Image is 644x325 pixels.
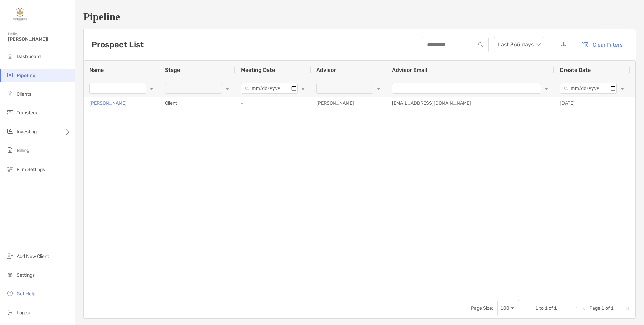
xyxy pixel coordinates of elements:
[165,67,180,73] span: Stage
[225,86,230,91] button: Open Filter Menu
[8,3,32,27] img: Zoe Logo
[83,11,636,23] h1: Pipeline
[160,97,235,109] div: Client
[478,42,483,47] img: input icon
[6,108,14,117] img: transfers icon
[17,129,37,135] span: Investing
[149,86,154,91] button: Open Filter Menu
[300,86,306,91] button: Open Filter Menu
[17,167,45,172] span: Firm Settings
[549,305,553,311] span: of
[6,289,14,297] img: get-help icon
[581,306,587,311] div: Previous Page
[539,305,544,311] span: to
[17,91,31,97] span: Clients
[387,97,554,109] div: [EMAIL_ADDRESS][DOMAIN_NAME]
[89,99,127,107] a: [PERSON_NAME]
[6,165,14,173] img: firm-settings icon
[17,73,35,78] span: Pipeline
[601,305,604,311] span: 1
[17,291,35,297] span: Get Help
[560,83,617,94] input: Create Date Filter Input
[589,305,600,311] span: Page
[616,306,622,311] div: Next Page
[500,305,509,311] div: 100
[89,83,146,94] input: Name Filter Input
[316,67,336,73] span: Advisor
[620,86,625,91] button: Open Filter Menu
[625,306,630,311] div: Last Page
[392,83,541,94] input: Advisor Email Filter Input
[241,67,275,73] span: Meeting Date
[6,271,14,279] img: settings icon
[17,272,35,278] span: Settings
[8,36,71,42] span: [PERSON_NAME]!
[17,54,41,59] span: Dashboard
[573,306,579,311] div: First Page
[89,67,104,73] span: Name
[6,146,14,154] img: billing icon
[17,310,33,316] span: Log out
[535,305,538,311] span: 1
[497,300,519,316] div: Page Size
[311,97,387,109] div: [PERSON_NAME]
[6,52,14,60] img: dashboard icon
[6,127,14,135] img: investing icon
[544,86,549,91] button: Open Filter Menu
[554,305,557,311] span: 1
[17,110,37,116] span: Transfers
[6,252,14,260] img: add_new_client icon
[554,97,630,109] div: [DATE]
[545,305,548,311] span: 1
[17,148,29,153] span: Billing
[392,67,427,73] span: Advisor Email
[235,97,311,109] div: -
[611,305,614,311] span: 1
[92,40,144,49] h3: Prospect List
[577,37,628,52] button: Clear Filters
[6,308,14,316] img: logout icon
[560,67,591,73] span: Create Date
[471,305,493,311] div: Page Size:
[6,71,14,79] img: pipeline icon
[17,253,49,259] span: Add New Client
[6,90,14,98] img: clients icon
[605,305,610,311] span: of
[241,83,298,94] input: Meeting Date Filter Input
[376,86,381,91] button: Open Filter Menu
[498,37,540,52] span: Last 365 days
